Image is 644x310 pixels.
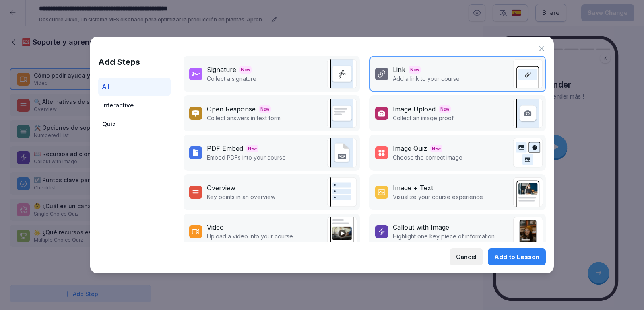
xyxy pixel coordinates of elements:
[98,96,171,115] div: Interactive
[513,99,543,128] img: image_upload.svg
[513,138,543,168] img: image_quiz.svg
[393,222,449,232] div: Callout with Image
[393,232,495,240] p: Highlight one key piece of information
[207,104,256,114] div: Open Response
[207,183,235,193] div: Overview
[393,144,427,153] div: Image Quiz
[207,222,224,232] div: Video
[207,114,281,122] p: Collect answers in text form
[246,145,258,152] span: New
[207,74,256,83] p: Collect a signature
[456,253,477,261] div: Cancel
[98,56,171,68] h1: Add Steps
[393,193,483,201] p: Visualize your course experience
[207,65,236,74] div: Signature
[259,105,271,113] span: New
[207,153,286,162] p: Embed PDFs into your course
[488,248,546,265] button: Add to Lesson
[327,138,357,168] img: pdf_embed.svg
[393,114,454,122] p: Collect an image proof
[513,59,543,89] img: link.svg
[327,217,357,246] img: video.png
[327,99,357,128] img: text_response.svg
[393,153,462,162] p: Choose the correct image
[207,193,275,201] p: Key points in an overview
[393,74,460,83] p: Add a link to your course
[98,78,171,96] div: All
[494,253,539,261] div: Add to Lesson
[207,232,293,240] p: Upload a video into your course
[513,177,543,207] img: text_image.png
[98,115,171,134] div: Quiz
[327,59,357,89] img: signature.svg
[327,177,357,207] img: overview.svg
[513,217,543,246] img: callout.png
[393,65,405,74] div: Link
[393,183,433,193] div: Image + Text
[430,145,442,152] span: New
[409,66,421,74] span: New
[207,144,243,153] div: PDF Embed
[239,66,252,74] span: New
[393,104,436,114] div: Image Upload
[450,248,483,265] button: Cancel
[439,105,451,113] span: New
